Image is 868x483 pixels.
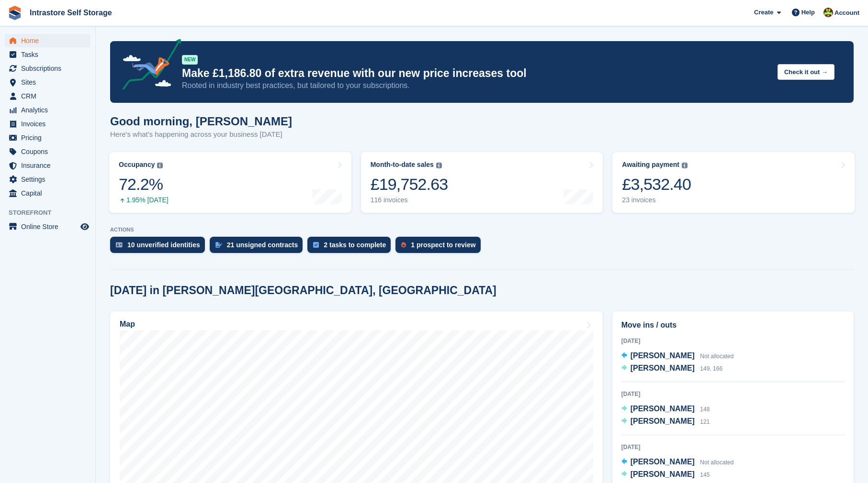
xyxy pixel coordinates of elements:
img: price-adjustments-announcement-icon-8257ccfd72463d97f412b2fc003d46551f7dbcb40ab6d574587a9cd5c0d94... [114,39,181,93]
img: icon-info-grey-7440780725fd019a000dd9b08b2336e03edf1995a4989e88bcd33f0948082b44.svg [157,163,163,168]
a: menu [5,173,90,186]
span: [PERSON_NAME] [631,458,695,466]
div: NEW [182,55,198,65]
span: 148 [700,406,710,413]
a: menu [5,159,90,172]
img: icon-info-grey-7440780725fd019a000dd9b08b2336e03edf1995a4989e88bcd33f0948082b44.svg [682,163,688,168]
div: 23 invoices [622,196,691,204]
span: Sites [21,76,79,89]
a: 1 prospect to review [395,237,485,258]
span: [PERSON_NAME] [631,364,695,372]
p: Here's what's happening across your business [DATE] [110,129,292,140]
a: [PERSON_NAME] Not allocated [621,456,734,469]
img: stora-icon-8386f47178a22dfd0bd8f6a31ec36ba5ce8667c1dd55bd0f319d3a0aa187defe.svg [8,6,22,20]
span: Analytics [21,103,79,117]
h2: [DATE] in [PERSON_NAME][GEOGRAPHIC_DATA], [GEOGRAPHIC_DATA] [110,284,496,297]
span: Online Store [21,220,79,233]
span: Tasks [21,48,79,61]
h2: Move ins / outs [621,319,845,331]
div: Month-to-date sales [371,161,434,169]
span: Not allocated [700,353,733,360]
span: [PERSON_NAME] [631,351,695,360]
div: [DATE] [621,337,845,345]
span: Home [21,34,79,47]
span: Account [834,8,859,18]
span: Help [801,8,815,17]
a: [PERSON_NAME] Not allocated [621,350,734,362]
a: menu [5,145,90,158]
p: Rooted in industry best practices, but tailored to your subscriptions. [182,80,770,91]
a: menu [5,187,90,200]
a: Preview store [79,221,90,232]
div: 72.2% [119,175,169,194]
span: 149, 166 [700,365,722,372]
div: £19,752.63 [371,175,448,194]
a: 21 unsigned contracts [210,237,308,258]
span: Invoices [21,117,79,131]
img: verify_identity-adf6edd0f0f0b5bbfe63781bf79b02c33cf7c696d77639b501bdc392416b5a36.svg [116,242,123,248]
span: 121 [700,418,710,425]
a: menu [5,89,90,103]
div: 116 invoices [371,196,448,204]
a: menu [5,131,90,144]
div: Occupancy [119,161,155,169]
img: Emily Clark [823,8,833,17]
div: 2 tasks to complete [324,241,386,249]
h2: Map [120,320,135,329]
span: 145 [700,472,710,478]
a: menu [5,34,90,47]
span: Coupons [21,145,79,158]
h1: Good morning, [PERSON_NAME] [110,115,292,128]
span: Subscriptions [21,62,79,75]
p: Make £1,186.80 of extra revenue with our new price increases tool [182,66,770,80]
img: prospect-51fa495bee0391a8d652442698ab0144808aea92771e9ea1ae160a38d050c398.svg [401,242,406,248]
span: [PERSON_NAME] [631,470,695,478]
span: CRM [21,89,79,103]
span: [PERSON_NAME] [631,417,695,425]
div: Awaiting payment [622,161,679,169]
a: Occupancy 72.2% 1.95% [DATE] [109,152,351,213]
div: 10 unverified identities [127,241,200,249]
div: £3,532.40 [622,175,691,194]
a: 10 unverified identities [110,237,210,258]
a: menu [5,76,90,89]
a: [PERSON_NAME] 145 [621,469,710,481]
img: task-75834270c22a3079a89374b754ae025e5fb1db73e45f91037f5363f120a921f8.svg [313,242,319,248]
img: icon-info-grey-7440780725fd019a000dd9b08b2336e03edf1995a4989e88bcd33f0948082b44.svg [436,163,442,168]
span: Settings [21,173,79,186]
span: Not allocated [700,459,733,466]
span: Pricing [21,131,79,144]
a: Awaiting payment £3,532.40 23 invoices [612,152,855,213]
a: menu [5,62,90,75]
span: Insurance [21,159,79,172]
img: contract_signature_icon-13c848040528278c33f63329250d36e43548de30e8caae1d1a13099fd9432cc5.svg [215,242,222,248]
a: Month-to-date sales £19,752.63 116 invoices [361,152,603,213]
a: menu [5,48,90,61]
div: [DATE] [621,390,845,398]
span: Capital [21,187,79,200]
a: 2 tasks to complete [307,237,395,258]
span: Create [754,8,773,17]
button: Check it out → [778,64,834,80]
div: 1 prospect to review [411,241,475,249]
a: [PERSON_NAME] 148 [621,403,710,416]
div: 21 unsigned contracts [227,241,298,249]
a: Intrastore Self Storage [26,5,116,21]
div: [DATE] [621,443,845,451]
p: ACTIONS [110,227,854,233]
span: Storefront [9,208,95,218]
a: [PERSON_NAME] 149, 166 [621,362,722,375]
div: 1.95% [DATE] [119,196,169,204]
span: [PERSON_NAME] [631,405,695,413]
a: menu [5,103,90,117]
a: [PERSON_NAME] 121 [621,416,710,428]
a: menu [5,117,90,131]
a: menu [5,220,90,233]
